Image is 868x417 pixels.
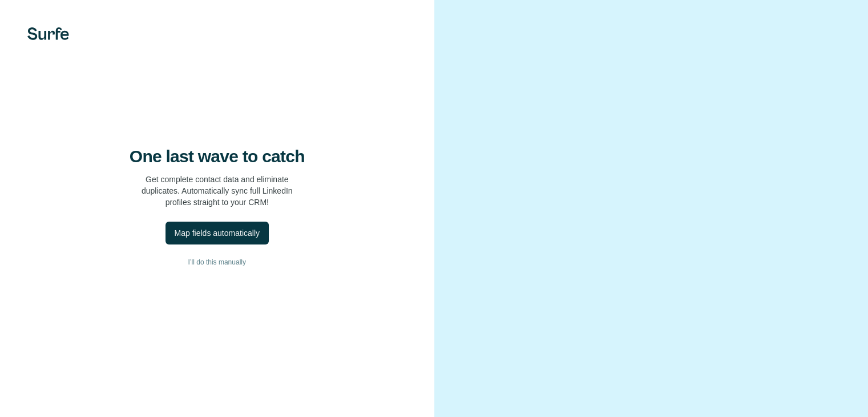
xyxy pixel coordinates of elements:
p: Get complete contact data and eliminate duplicates. Automatically sync full LinkedIn profiles str... [142,174,293,208]
span: I’ll do this manually [188,257,246,267]
button: Map fields automatically [165,222,269,244]
img: Surfe's logo [27,27,69,40]
button: I’ll do this manually [23,254,411,271]
div: Map fields automatically [175,227,260,239]
h4: One last wave to catch [130,146,305,167]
